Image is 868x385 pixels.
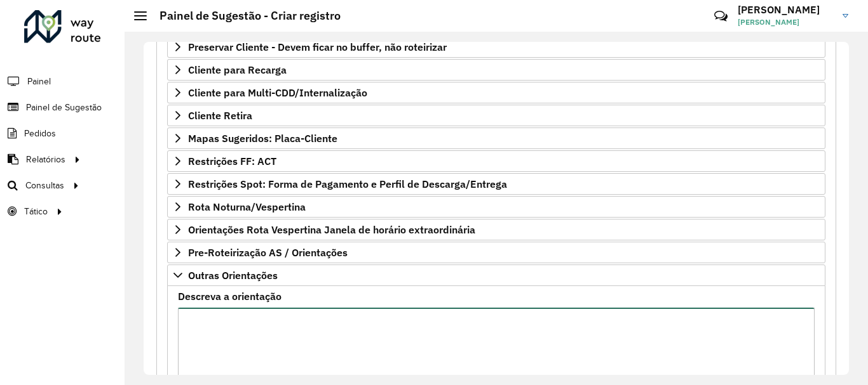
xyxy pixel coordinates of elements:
span: Cliente para Recarga [188,65,287,75]
span: Restrições Spot: Forma de Pagamento e Perfil de Descarga/Entrega [188,179,507,189]
a: Mapas Sugeridos: Placa-Cliente [167,127,825,149]
a: Pre-Roteirização AS / Orientações [167,242,825,263]
a: Outras Orientações [167,264,825,286]
span: Pedidos [24,127,56,140]
a: Restrições FF: ACT [167,150,825,172]
span: Consultas [25,179,64,192]
span: Rota Noturna/Vespertina [188,202,306,212]
span: Orientações Rota Vespertina Janela de horário extraordinária [188,225,475,235]
a: Rota Noturna/Vespertina [167,196,825,218]
span: Cliente Retira [188,110,252,121]
label: Descreva a orientação [178,289,281,304]
span: Cliente para Multi-CDD/Internalização [188,88,367,98]
a: Cliente para Multi-CDD/Internalização [167,82,825,103]
a: Restrições Spot: Forma de Pagamento e Perfil de Descarga/Entrega [167,173,825,195]
a: Orientações Rota Vespertina Janela de horário extraordinária [167,219,825,240]
span: Relatórios [26,153,65,166]
a: Preservar Cliente - Devem ficar no buffer, não roteirizar [167,36,825,58]
h2: Painel de Sugestão - Criar registro [147,9,341,23]
span: Pre-Roteirização AS / Orientações [188,247,348,258]
span: Tático [24,205,48,218]
a: Contato Rápido [707,3,735,30]
span: [PERSON_NAME] [738,16,833,28]
span: Preservar Cliente - Devem ficar no buffer, não roteirizar [188,42,447,52]
span: Painel de Sugestão [26,101,102,114]
a: Cliente Retira [167,105,825,126]
span: Painel [27,75,51,88]
a: Cliente para Recarga [167,59,825,81]
span: Outras Orientações [188,270,278,280]
h3: [PERSON_NAME] [738,4,833,16]
span: Mapas Sugeridos: Placa-Cliente [188,133,337,143]
span: Restrições FF: ACT [188,156,276,166]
